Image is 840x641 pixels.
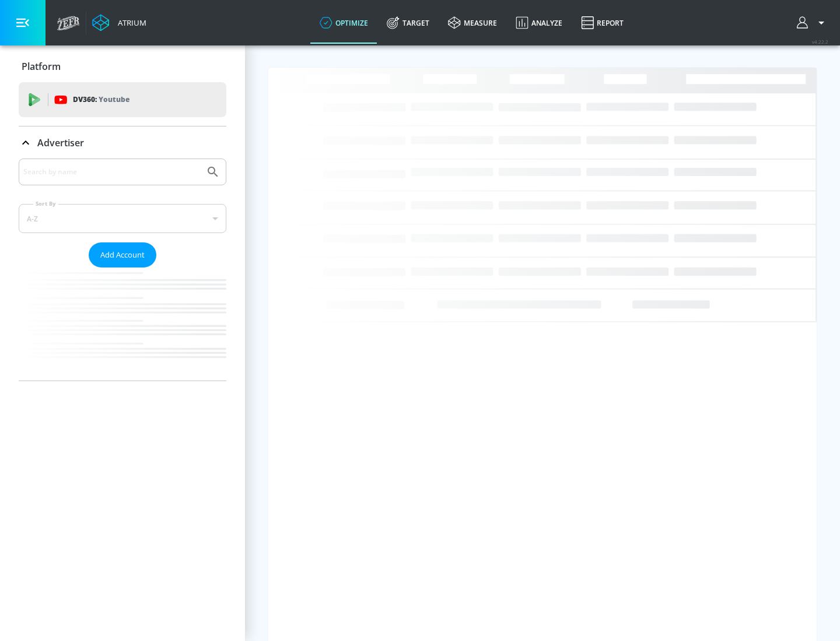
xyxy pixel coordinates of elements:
a: Target [377,2,439,44]
div: DV360: Youtube [19,82,226,117]
a: Report [572,2,633,44]
button: Add Account [89,242,156,267]
label: Sort By [33,200,58,207]
div: Atrium [113,17,146,28]
input: Search by name [23,164,200,179]
span: Add Account [100,248,145,262]
span: v 4.22.2 [812,38,828,45]
p: DV360: [73,93,129,106]
a: Atrium [92,14,146,31]
div: Platform [19,50,226,83]
p: Youtube [99,93,129,105]
a: optimize [310,2,377,44]
div: Advertiser [19,126,226,159]
a: measure [439,2,506,44]
nav: list of Advertiser [19,267,226,381]
a: Analyze [506,2,572,44]
div: A-Z [19,204,226,233]
p: Platform [22,60,61,73]
p: Advertiser [37,136,84,149]
div: Advertiser [19,159,226,381]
